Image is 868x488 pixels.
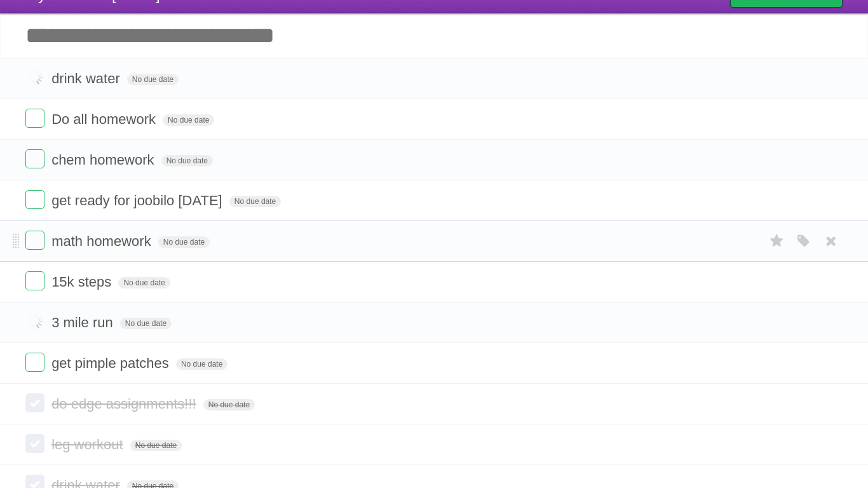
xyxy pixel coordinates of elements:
span: 3 mile run [51,315,116,330]
span: get ready for joobilo [DATE] [51,193,226,208]
label: Done [25,68,44,87]
span: No due date [203,399,255,410]
span: 15k steps [51,274,114,290]
span: Do all homework [51,111,159,127]
span: drink water [51,71,123,86]
span: No due date [118,277,170,288]
label: Done [25,312,44,331]
label: Done [25,190,44,209]
span: get pimple patches [51,355,172,371]
span: No due date [163,114,214,126]
label: Done [25,109,44,128]
label: Done [25,353,44,372]
span: No due date [161,155,213,166]
span: No due date [130,440,182,451]
span: chem homework [51,152,157,168]
span: No due date [176,358,227,370]
span: No due date [158,236,210,248]
span: No due date [229,196,281,207]
label: Done [25,149,44,168]
span: No due date [127,74,179,85]
span: math homework [51,233,154,249]
label: Done [25,434,44,453]
span: do edge assignments!!! [51,396,199,412]
span: leg workout [51,437,126,452]
span: No due date [120,318,172,329]
label: Done [25,231,44,250]
label: Done [25,271,44,290]
label: Done [25,393,44,412]
label: Star task [765,231,789,252]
